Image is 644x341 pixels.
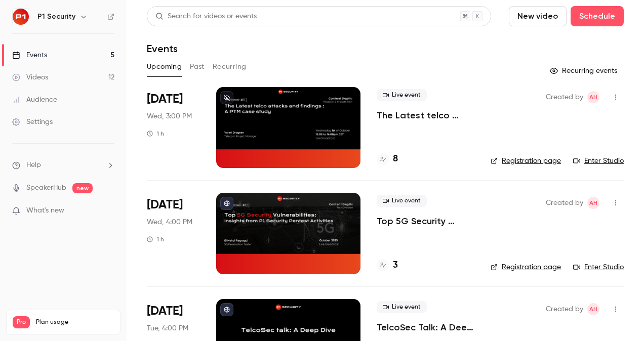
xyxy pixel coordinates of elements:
[12,160,114,170] li: help-dropdown-opener
[26,205,64,216] span: What's new
[213,59,247,75] button: Recurring
[147,197,183,213] span: [DATE]
[377,89,427,101] span: Live event
[546,197,583,209] span: Created by
[393,152,398,166] h4: 8
[589,197,597,209] span: AH
[491,156,561,166] a: Registration page
[589,91,597,103] span: AH
[147,87,200,168] div: Oct 1 Wed, 3:00 PM (Europe/Paris)
[546,91,583,103] span: Created by
[377,152,398,166] a: 8
[12,72,48,82] div: Videos
[147,303,183,319] span: [DATE]
[393,259,398,272] h4: 3
[587,303,599,315] span: Amine Hayad
[36,318,114,326] span: Plan usage
[147,323,188,333] span: Tue, 4:00 PM
[509,6,567,26] button: New video
[12,95,57,105] div: Audience
[72,183,93,193] span: new
[12,117,53,127] div: Settings
[573,262,624,272] a: Enter Studio
[545,63,624,79] button: Recurring events
[147,91,183,107] span: [DATE]
[571,6,624,26] button: Schedule
[377,109,474,121] a: The Latest telco attacks and findings : A PTM case study
[147,130,164,138] div: 1 h
[102,206,114,216] iframe: Noticeable Trigger
[573,156,624,166] a: Enter Studio
[147,42,178,55] h1: Events
[377,195,427,207] span: Live event
[37,12,75,22] h6: P1 Security
[377,215,474,227] a: Top 5G Security Vulnerabilities: Insights from P1 Security Pentest Activities
[147,217,192,227] span: Wed, 4:00 PM
[491,262,561,272] a: Registration page
[26,160,41,170] span: Help
[147,235,164,243] div: 1 h
[13,316,30,328] span: Pro
[587,91,599,103] span: Amine Hayad
[587,197,599,209] span: Amine Hayad
[12,50,47,60] div: Events
[377,321,474,333] a: TelcoSec Talk: A Deep Dive
[190,59,205,75] button: Past
[155,11,257,22] div: Search for videos or events
[546,303,583,315] span: Created by
[26,183,66,193] a: SpeakerHub
[377,259,398,272] a: 3
[147,59,182,75] button: Upcoming
[377,301,427,313] span: Live event
[147,111,192,121] span: Wed, 3:00 PM
[589,303,597,315] span: AH
[13,9,29,25] img: P1 Security
[147,193,200,274] div: Oct 22 Wed, 4:00 PM (Europe/Paris)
